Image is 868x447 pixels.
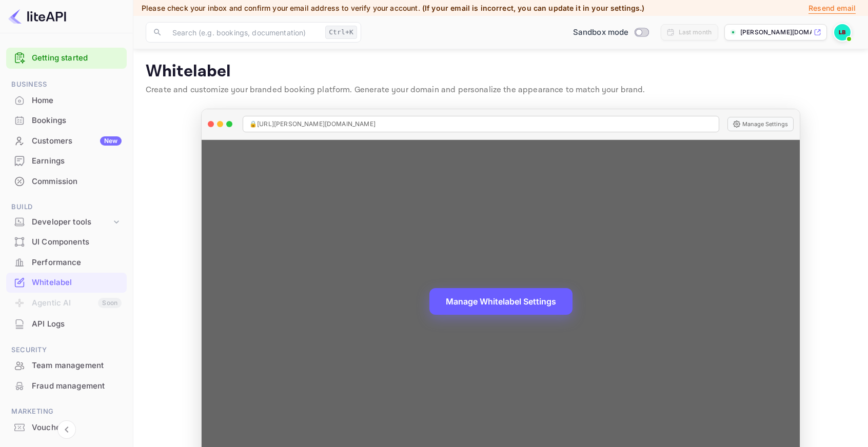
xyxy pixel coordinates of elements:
[422,4,645,12] span: (If your email is incorrect, you can update it in your settings.)
[32,115,122,127] div: Bookings
[146,62,856,82] p: Whitelabel
[6,356,127,376] div: Team management
[6,151,127,171] div: Earnings
[32,318,122,330] div: API Logs
[32,95,122,107] div: Home
[32,155,122,167] div: Earnings
[6,172,127,192] div: Commission
[6,111,127,131] div: Bookings
[32,135,122,147] div: Customers
[6,213,127,231] div: Developer tools
[679,28,712,37] div: Last month
[146,84,856,96] p: Create and customize your branded booking platform. Generate your domain and personalize the appe...
[32,52,122,64] a: Getting started
[6,314,127,334] div: API Logs
[6,172,127,191] a: Commission
[569,27,653,38] div: Switch to Production mode
[32,360,122,372] div: Team management
[325,26,357,39] div: Ctrl+K
[6,48,127,69] div: Getting started
[6,376,127,396] div: Fraud management
[100,136,122,146] div: New
[6,406,127,417] span: Marketing
[6,418,127,438] div: Vouchers
[142,4,420,12] span: Please check your inbox and confirm your email address to verify your account.
[573,27,629,38] span: Sandbox mode
[429,288,573,315] button: Manage Whitelabel Settings
[32,277,122,289] div: Whitelabel
[6,151,127,170] a: Earnings
[32,422,122,434] div: Vouchers
[32,257,122,269] div: Performance
[32,176,122,188] div: Commission
[6,253,127,273] div: Performance
[6,376,127,395] a: Fraud management
[32,236,122,248] div: UI Components
[6,79,127,90] span: Business
[740,28,812,37] p: [PERSON_NAME][DOMAIN_NAME]...
[32,380,122,392] div: Fraud management
[808,3,856,14] p: Resend email
[727,117,794,131] button: Manage Settings
[6,232,127,252] div: UI Components
[8,8,66,25] img: LiteAPI logo
[6,131,127,150] a: CustomersNew
[834,24,851,40] img: Luis Balderas
[6,91,127,110] a: Home
[6,418,127,437] a: Vouchers
[6,131,127,151] div: CustomersNew
[6,201,127,213] span: Build
[6,91,127,111] div: Home
[6,314,127,333] a: API Logs
[6,111,127,130] a: Bookings
[6,273,127,293] div: Whitelabel
[6,253,127,272] a: Performance
[6,356,127,375] a: Team management
[32,216,111,228] div: Developer tools
[6,344,127,356] span: Security
[166,22,321,43] input: Search (e.g. bookings, documentation)
[6,273,127,292] a: Whitelabel
[249,119,376,129] span: 🔒 [URL][PERSON_NAME][DOMAIN_NAME]
[57,420,76,439] button: Collapse navigation
[6,232,127,251] a: UI Components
